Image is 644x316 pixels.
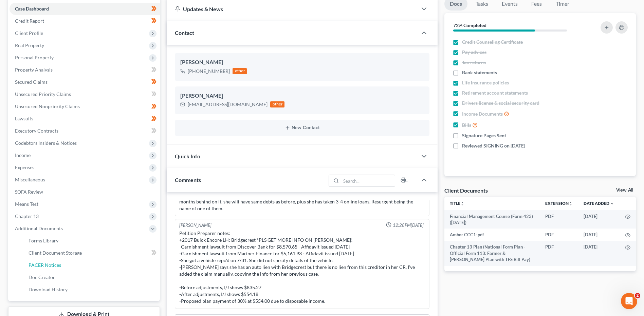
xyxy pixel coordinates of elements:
[444,187,488,194] div: Client Documents
[15,225,63,231] span: Additional Documents
[540,229,578,241] td: PDF
[175,29,194,36] span: Contact
[616,188,633,193] a: View All
[453,22,486,28] strong: 72% Completed
[10,113,160,125] a: Lawsuits
[10,100,160,113] a: Unsecured Nonpriority Claims
[10,64,160,76] a: Property Analysis
[15,152,31,158] span: Income
[188,101,268,108] div: [EMAIL_ADDRESS][DOMAIN_NAME]
[15,177,45,182] span: Miscellaneous
[29,238,58,243] span: Forms Library
[462,100,539,106] span: Drivers license & social security card
[29,262,61,268] span: PACER Notices
[175,5,409,13] div: Updates & News
[15,201,38,207] span: Means Test
[175,153,200,159] span: Quick Info
[29,250,82,256] span: Client Document Storage
[462,39,523,45] span: Credit Counseling Certificate
[15,6,49,12] span: Case Dashboard
[540,241,578,266] td: PDF
[23,235,160,247] a: Forms Library
[180,58,424,66] div: [PERSON_NAME]
[29,274,55,280] span: Doc Creator
[578,241,620,266] td: [DATE]
[462,90,528,96] span: Retirement account statements
[569,202,573,206] i: unfold_more
[10,88,160,100] a: Unsecured Priority Claims
[15,140,77,146] span: Codebtors Insiders & Notices
[15,213,39,219] span: Chapter 13
[462,122,471,129] span: Bills
[15,42,44,48] span: Real Property
[15,164,34,170] span: Expenses
[23,259,160,271] a: PACER Notices
[29,287,68,292] span: Download History
[15,103,80,109] span: Unsecured Nonpriority Claims
[180,125,424,131] button: New Contact
[175,177,201,183] span: Comments
[15,18,44,24] span: Credit Report
[462,49,486,56] span: Pay advices
[341,175,395,186] input: Search...
[444,210,540,229] td: Financial Management Course (Form 423) ([DATE])
[15,116,33,121] span: Lawsuits
[610,202,614,206] i: expand_more
[460,202,464,206] i: unfold_more
[179,230,425,304] div: Petition Preparer notes: +2017 Buick Encore LH: Bridgecrest *PLS GET MORE INFO ON [PERSON_NAME]! ...
[462,59,486,66] span: Tax returns
[15,67,53,73] span: Property Analysis
[270,101,284,107] div: other
[621,293,637,309] iframe: Intercom live chat
[462,142,525,149] span: Reviewed SIGNING on [DATE]
[10,15,160,27] a: Credit Report
[179,222,211,229] div: [PERSON_NAME]
[188,68,230,75] div: [PHONE_NUMBER]
[10,76,160,88] a: Secured Claims
[15,79,48,85] span: Secured Claims
[444,229,540,241] td: Amber CCC1-pdf
[23,271,160,283] a: Doc Creator
[15,55,54,60] span: Personal Property
[10,125,160,137] a: Executory Contracts
[462,111,503,117] span: Income Documents
[450,201,464,206] a: Titleunfold_more
[444,241,540,266] td: Chapter 13 Plan (National Form Plan - Official Form 113: Farmer & [PERSON_NAME] Plan with TFS Bil...
[10,3,160,15] a: Case Dashboard
[180,92,424,100] div: [PERSON_NAME]
[635,293,640,298] span: 2
[578,229,620,241] td: [DATE]
[233,68,247,74] div: other
[578,210,620,229] td: [DATE]
[540,210,578,229] td: PDF
[462,79,509,86] span: Life insurance policies
[15,30,43,36] span: Client Profile
[23,283,160,296] a: Download History
[10,186,160,198] a: SOFA Review
[15,128,58,134] span: Executory Contracts
[15,189,43,195] span: SOFA Review
[15,91,71,97] span: Unsecured Priority Claims
[584,201,614,206] a: Date Added expand_more
[23,247,160,259] a: Client Document Storage
[462,69,497,76] span: Bank statements
[545,201,573,206] a: Extensionunfold_more
[462,132,506,139] span: Signature Pages Sent
[393,222,424,229] span: 12:28PM[DATE]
